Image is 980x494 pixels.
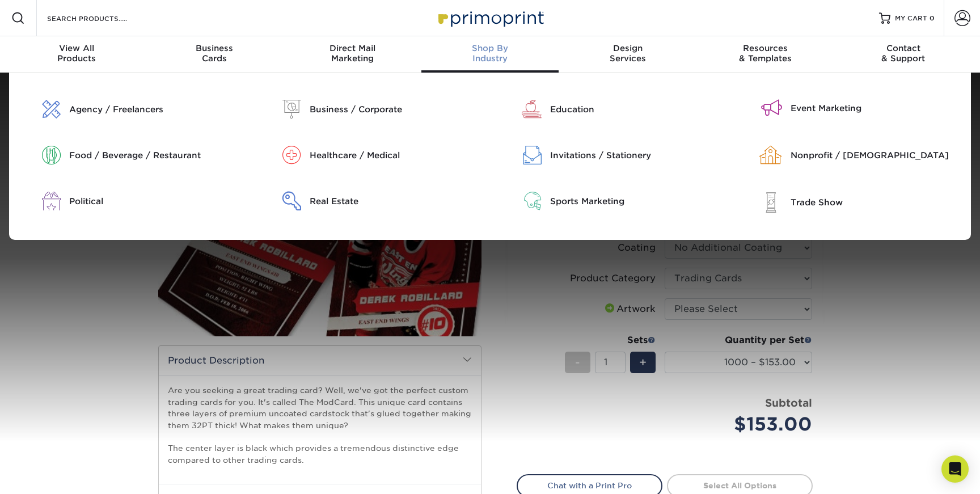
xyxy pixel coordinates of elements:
a: Shop ByIndustry [421,36,559,73]
a: Nonprofit / [DEMOGRAPHIC_DATA] [739,146,962,164]
a: Education [499,100,722,119]
span: Contact [834,43,972,53]
span: Shop By [421,43,559,53]
div: Sports Marketing [550,195,722,208]
a: DesignServices [559,36,696,73]
span: Design [559,43,696,53]
a: Trade Show [739,192,962,213]
div: Food / Beverage / Restaurant [69,149,241,162]
a: Sports Marketing [499,192,722,210]
span: 0 [930,14,935,22]
div: Open Intercom Messenger [941,455,969,483]
div: Cards [146,43,284,64]
a: BusinessCards [146,36,284,73]
div: Services [559,43,696,64]
a: Direct MailMarketing [284,36,421,73]
a: Healthcare / Medical [258,146,481,164]
span: Resources [696,43,834,53]
a: Contact& Support [834,36,972,73]
div: & Support [834,43,972,64]
div: Education [550,103,722,116]
a: View AllProducts [8,36,146,73]
a: Agency / Freelancers [18,100,241,119]
div: & Templates [696,43,834,64]
span: MY CART [895,14,927,23]
a: Event Marketing [739,100,962,116]
a: Business / Corporate [258,100,481,119]
div: Political [69,195,241,208]
a: Resources& Templates [696,36,834,73]
span: Direct Mail [284,43,421,53]
div: Event Marketing [791,102,962,115]
img: Primoprint [433,6,547,30]
div: Nonprofit / [DEMOGRAPHIC_DATA] [791,149,962,162]
div: Marketing [284,43,421,64]
div: Healthcare / Medical [310,149,481,162]
a: Food / Beverage / Restaurant [18,146,241,164]
div: Products [8,43,146,64]
div: Invitations / Stationery [550,149,722,162]
div: Trade Show [791,196,962,209]
a: Political [18,192,241,210]
span: Business [146,43,284,53]
a: Real Estate [258,192,481,210]
div: Agency / Freelancers [69,103,241,116]
div: Real Estate [310,195,481,208]
a: Invitations / Stationery [499,146,722,164]
div: Industry [421,43,559,64]
input: SEARCH PRODUCTS..... [46,11,157,25]
span: View All [8,43,146,53]
div: Business / Corporate [310,103,481,116]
